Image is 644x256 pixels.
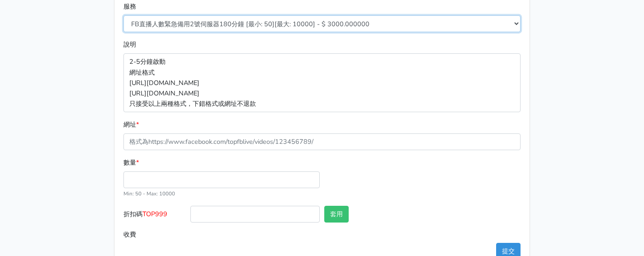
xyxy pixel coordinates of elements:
span: TOP999 [142,209,167,218]
label: 數量 [123,157,139,168]
label: 說明 [123,39,136,50]
p: 2-5分鐘啟動 網址格式 [URL][DOMAIN_NAME] [URL][DOMAIN_NAME] 只接受以上兩種格式，下錯格式或網址不退款 [123,53,521,112]
label: 收費 [121,226,188,243]
label: 服務 [123,1,136,12]
button: 套用 [324,206,349,223]
input: 格式為https://www.facebook.com/topfblive/videos/123456789/ [123,133,521,150]
label: 網址 [123,119,139,130]
label: 折扣碼 [121,206,188,226]
small: Min: 50 - Max: 10000 [123,190,175,197]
